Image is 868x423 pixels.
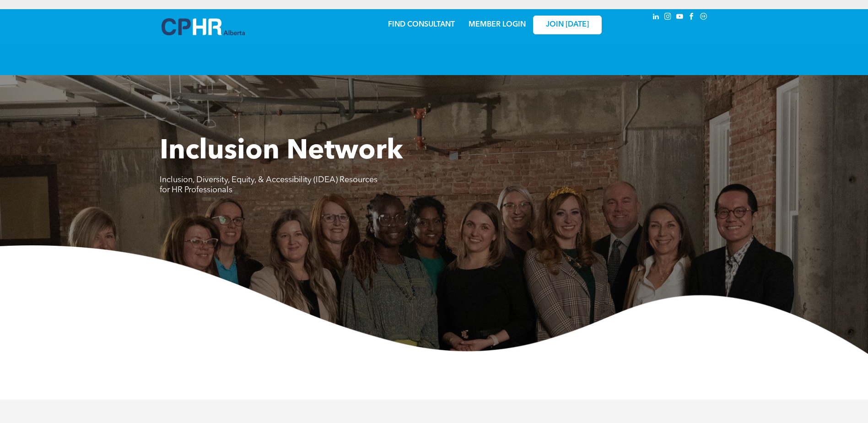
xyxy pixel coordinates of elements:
[546,21,589,29] span: JOIN [DATE]
[160,176,377,194] span: Inclusion, Diversity, Equity, & Accessibility (IDEA) Resources for HR Professionals
[687,11,697,24] a: facebook
[469,21,526,28] a: MEMBER LOGIN
[651,11,661,24] a: linkedin
[160,138,403,165] span: Inclusion Network
[699,11,709,24] a: Social network
[533,16,602,34] a: JOIN [DATE]
[388,21,455,28] a: FIND CONSULTANT
[162,18,245,35] img: A blue and white logo for cp alberta
[663,11,673,24] a: instagram
[675,11,685,24] a: youtube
